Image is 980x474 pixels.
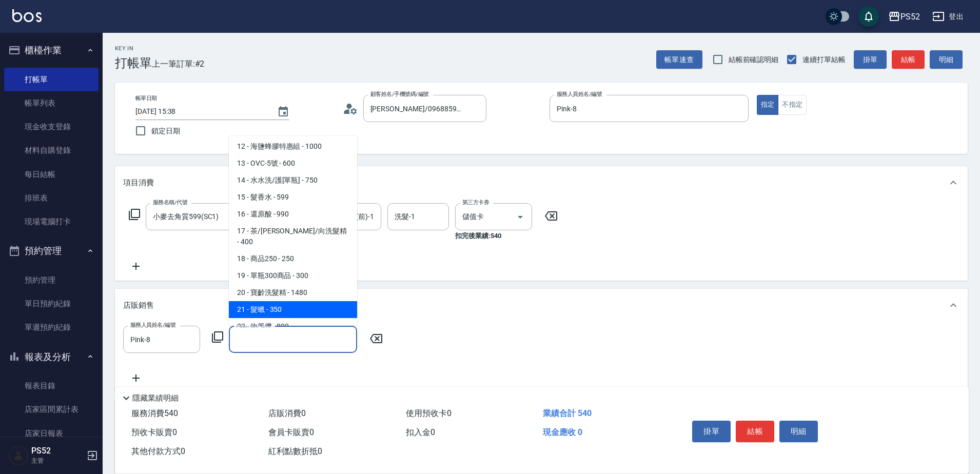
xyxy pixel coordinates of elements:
span: 15 - 髮香水 - 599 [229,189,357,206]
button: 帳單速查 [656,50,702,69]
button: 明細 [779,421,818,442]
a: 現金收支登錄 [4,115,99,139]
button: 指定 [757,95,779,115]
label: 服務人員姓名/編號 [130,321,175,329]
button: 不指定 [778,95,807,115]
h5: PS52 [31,446,84,456]
span: 18 - 商品250 - 250 [229,250,357,267]
span: 22 - 吹風機 - 800 [229,318,357,335]
button: 報表及分析 [4,344,99,370]
a: 每日結帳 [4,163,99,186]
a: 報表目錄 [4,374,99,398]
a: 材料自購登錄 [4,139,99,162]
div: 店販銷售 [115,289,968,322]
span: 服務消費 540 [131,408,178,418]
a: 帳單列表 [4,91,99,115]
p: 隱藏業績明細 [132,393,179,404]
a: 排班表 [4,186,99,210]
span: 會員卡販賣 0 [268,427,314,437]
input: YYYY/MM/DD hh:mm [135,103,267,120]
span: 結帳前確認明細 [729,54,779,65]
a: 單日預約紀錄 [4,292,99,315]
a: 打帳單 [4,68,99,91]
span: 連續打單結帳 [802,54,846,65]
span: 12 - 海鹽蜂膠特惠組 - 1000 [229,138,357,155]
a: 店家區間累計表 [4,398,99,421]
label: 帳單日期 [135,94,157,102]
span: 20 - 寶齡洗髮精 - 1480 [229,284,357,301]
span: 14 - 水水洗/護[單瓶] - 750 [229,172,357,189]
span: 21 - 髮蠟 - 350 [229,301,357,318]
a: 現場電腦打卡 [4,210,99,233]
span: 扣入金 0 [406,427,435,437]
span: 16 - 還原酸 - 990 [229,206,357,223]
button: Open [512,209,528,225]
img: Person [8,445,29,466]
button: 明細 [930,50,963,69]
span: 使用預收卡 0 [406,408,452,418]
h2: Key In [115,45,152,52]
label: 服務名稱/代號 [153,199,187,206]
button: 櫃檯作業 [4,37,99,64]
span: 紅利點數折抵 0 [268,446,322,456]
span: 現金應收 0 [543,427,582,437]
button: 結帳 [892,50,925,69]
p: 項目消費 [123,177,154,188]
span: 其他付款方式 0 [131,446,185,456]
a: 單週預約紀錄 [4,315,99,339]
span: 鎖定日期 [151,126,180,136]
a: 店家日報表 [4,422,99,445]
label: 顧客姓名/手機號碼/編號 [370,90,429,98]
span: 19 - 單瓶300商品 - 300 [229,267,357,284]
span: 預收卡販賣 0 [131,427,177,437]
img: Logo [12,9,42,22]
h3: 打帳單 [115,56,152,70]
button: Choose date, selected date is 2025-10-08 [271,100,296,124]
button: save [858,6,879,27]
span: 上一筆訂單:#2 [152,57,205,70]
button: 預約管理 [4,238,99,264]
button: 掛單 [692,421,731,442]
label: 第三方卡券 [462,199,489,206]
button: 登出 [928,7,968,26]
p: 主管 [31,456,84,465]
span: 13 - OVC-5號 - 600 [229,155,357,172]
label: 服務人員姓名/編號 [557,90,602,98]
button: PS52 [884,6,924,27]
div: 項目消費 [115,166,968,199]
p: 扣完後業績: 540 [455,230,538,241]
div: PS52 [900,10,920,23]
span: 店販消費 0 [268,408,306,418]
a: 預約管理 [4,268,99,292]
span: 業績合計 540 [543,408,592,418]
button: 掛單 [854,50,887,69]
span: 17 - 茶/[PERSON_NAME]/向洗髮精 - 400 [229,223,357,250]
p: 店販銷售 [123,300,154,311]
button: 結帳 [736,421,774,442]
